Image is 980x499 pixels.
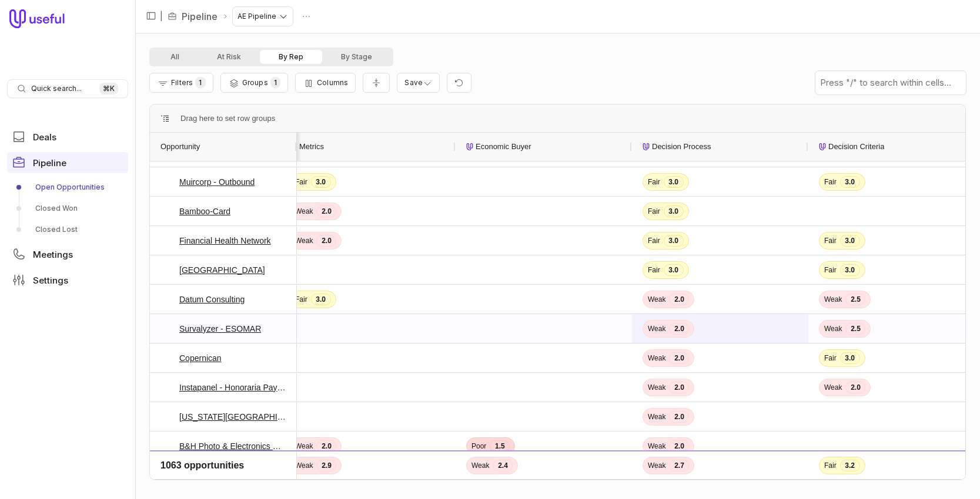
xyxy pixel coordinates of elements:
span: 2.5 [845,323,865,335]
a: Survalyzer - ESOMAR [179,322,261,336]
span: Weak [824,383,842,392]
a: Bamboo-Card [179,204,230,218]
span: Save [404,78,423,87]
div: Pipeline submenu [7,178,128,239]
span: Weak [648,383,665,392]
span: 2.0 [669,294,689,305]
span: 2.0 [845,382,865,393]
span: 2.0 [316,205,336,217]
span: 2.0 [669,382,689,393]
span: 1.5 [490,440,510,452]
span: Groups [242,78,268,87]
a: [GEOGRAPHIC_DATA] [179,263,265,277]
span: 1 [270,77,280,88]
span: Weak [824,324,842,333]
span: Weak [648,412,665,422]
span: Fair [295,295,307,304]
button: At Risk [198,50,260,64]
button: All [152,50,198,64]
span: Poor [471,441,486,451]
span: 3.0 [840,176,860,188]
button: Filter Pipeline [149,73,213,93]
button: By Stage [322,50,391,64]
a: Copernican [179,351,222,365]
a: Closed Lost [7,220,128,239]
button: Columns [295,73,356,93]
span: Decision Process [652,140,711,154]
a: Deals [7,126,128,147]
span: Fair [295,177,307,187]
span: 2.0 [669,323,689,335]
span: 2.0 [316,235,336,247]
button: Group Pipeline [220,73,288,93]
span: 3.0 [840,235,860,247]
span: 2.0 [316,470,336,481]
span: Fair [648,177,660,187]
span: 2.0 [669,440,689,452]
a: B&H Photo & Electronics Corp. [179,439,286,453]
button: By Rep [260,50,322,64]
span: Fair [648,265,660,275]
button: Collapse sidebar [142,7,160,25]
a: Datum Consulting [179,292,245,306]
span: Fair [824,177,837,187]
a: Pipeline [7,152,128,173]
span: Weak [648,441,665,451]
span: Weak [648,353,665,363]
span: Weak [295,471,313,480]
button: Collapse all rows [363,73,390,93]
span: Fair [824,265,837,275]
a: Instapanel - Honoraria Payments [179,380,286,395]
span: Fair [824,353,837,363]
span: 2.0 [845,470,865,481]
span: Decision Criteria [828,140,884,154]
span: Economic Buyer [476,140,531,154]
a: [US_STATE][GEOGRAPHIC_DATA] - Outbound [179,410,286,424]
span: Meetings [33,250,73,259]
a: Open Opportunities [7,178,128,197]
span: 3.0 [664,205,684,217]
span: 2.0 [669,411,689,423]
span: Deals [33,133,56,141]
span: 1 [195,77,205,88]
span: Weak [824,471,842,480]
span: 2.0 [316,440,336,452]
span: Settings [33,276,68,285]
button: Create a new saved view [397,73,440,93]
button: Actions [297,8,315,25]
span: Weak [648,295,665,304]
span: 3.0 [311,294,331,305]
a: Settings [7,269,128,291]
span: Opportunity [160,140,200,154]
a: LeadDyno LLC - Outbound [179,468,277,483]
span: Weak [295,441,313,451]
span: 2.0 [669,352,689,364]
div: Metrics [290,133,445,161]
span: 2.5 [845,294,865,305]
span: Drag here to set row groups [180,112,275,126]
button: Reset view [447,73,471,93]
a: Meetings [7,244,128,265]
span: Weak [295,207,313,216]
span: Fair [824,236,837,245]
span: Weak [824,295,842,304]
span: Columns [317,78,348,87]
span: Quick search... [31,84,82,93]
span: 3.0 [840,264,860,276]
div: Decision Criteria [819,133,974,161]
div: Row Groups [180,112,275,126]
input: Press "/" to search within cells... [815,71,966,95]
span: | [160,9,163,23]
kbd: ⌘ K [99,83,118,95]
span: 3.0 [664,264,684,276]
span: 3.0 [664,176,684,188]
div: Economic Buyer [466,133,621,161]
span: Weak [295,236,313,245]
a: Pipeline [182,9,218,23]
span: Fair [648,207,660,216]
span: 3.0 [311,176,331,188]
span: Weak [648,324,665,333]
a: Closed Won [7,199,128,218]
a: Muircorp - Outbound [179,175,255,189]
span: Filters [171,78,193,87]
